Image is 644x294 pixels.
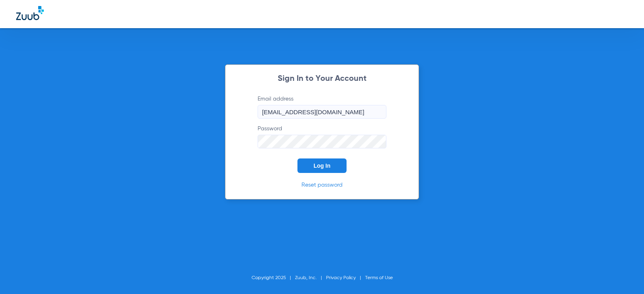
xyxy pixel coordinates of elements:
[326,275,356,280] a: Privacy Policy
[258,95,386,119] label: Email address
[246,75,398,83] h2: Sign In to Your Account
[295,274,326,282] li: Zuub, Inc.
[604,255,644,294] iframe: Chat Widget
[301,182,343,188] a: Reset password
[314,162,330,169] span: Log In
[258,105,386,119] input: Email address
[297,158,347,173] button: Log In
[252,274,295,282] li: Copyright 2025
[365,275,393,280] a: Terms of Use
[16,6,44,20] img: Zuub Logo
[258,125,386,148] label: Password
[258,135,386,148] input: Password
